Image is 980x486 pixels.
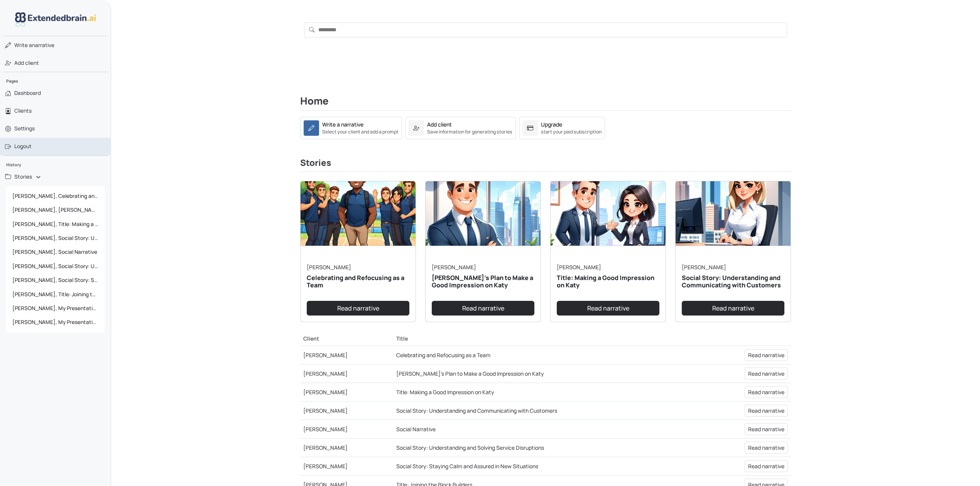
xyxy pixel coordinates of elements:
a: [PERSON_NAME], Social Story: Understanding and Solving Service Disruptions [6,259,105,273]
a: [PERSON_NAME], Social Story: Staying Calm and Assured in New Situations [6,273,105,287]
small: start your paid subscription [541,128,602,135]
img: narrative [426,181,541,246]
a: Read narrative [745,460,788,472]
span: [PERSON_NAME], Title: Joining the Block Builders [9,287,101,301]
span: Stories [14,173,32,181]
span: [PERSON_NAME], Celebrating and Refocusing as a Team [9,189,101,203]
small: Save information for generating stories [427,128,512,135]
a: Social Story: Understanding and Solving Service Disruptions [396,444,544,451]
div: Write a narrative [322,120,363,128]
span: Clients [14,107,32,115]
img: narrative [301,181,416,246]
a: Read narrative [307,301,409,316]
span: [PERSON_NAME], Social Story: Staying Calm and Assured in New Situations [9,273,101,287]
span: narrative [14,41,54,49]
a: [PERSON_NAME] [303,370,348,377]
span: Dashboard [14,89,41,97]
h5: Social Story: Understanding and Communicating with Customers [682,274,784,289]
a: Read narrative [745,386,788,398]
a: [PERSON_NAME], My Presentation at the Sharkeys National Convention [6,301,105,315]
a: [PERSON_NAME], [PERSON_NAME]'s Plan to Make a Good Impression on Katy [6,203,105,217]
h3: Stories [300,158,791,172]
a: Title: Making a Good Impression on Katy [396,388,494,396]
a: [PERSON_NAME], Social Narrative [6,245,105,259]
img: logo [15,12,96,27]
a: Read narrative [745,405,788,417]
a: Read narrative [745,442,788,454]
span: [PERSON_NAME], Title: Making a Good Impression on Katy [9,217,101,231]
a: Upgradestart your paid subscription [519,117,605,139]
a: Read narrative [745,349,788,361]
a: Read narrative [682,301,784,316]
h5: [PERSON_NAME]'s Plan to Make a Good Impression on Katy [432,274,534,289]
a: Social Narrative [396,425,436,433]
span: [PERSON_NAME], My Presentation at the Sharkeys National Convention [9,315,101,329]
a: Add clientSave information for generating stories [405,123,516,131]
a: [PERSON_NAME] [432,263,476,271]
a: [PERSON_NAME], Social Story: Understanding and Communicating with Customers [6,231,105,245]
h2: Home [300,95,791,111]
th: Title [393,331,700,346]
div: Upgrade [541,120,562,128]
a: [PERSON_NAME], Title: Joining the Block Builders [6,287,105,301]
a: [PERSON_NAME], Title: Making a Good Impression on Katy [6,217,105,231]
a: Add clientSave information for generating stories [405,117,516,139]
img: narrative [551,181,666,246]
a: [PERSON_NAME] [303,407,348,414]
a: [PERSON_NAME] [303,388,348,396]
span: Logout [14,142,32,150]
span: Add client [14,59,39,67]
span: [PERSON_NAME], My Presentation at the Sharkeys National Convention [9,301,101,315]
a: [PERSON_NAME], Celebrating and Refocusing as a Team [6,189,105,203]
h5: Title: Making a Good Impression on Katy [557,274,659,289]
a: Upgradestart your paid subscription [519,123,605,131]
a: [PERSON_NAME] [303,351,348,359]
a: [PERSON_NAME] [303,444,348,451]
a: [PERSON_NAME], My Presentation at the Sharkeys National Convention [6,315,105,329]
a: Read narrative [745,423,788,435]
small: Select your client and add a prompt [322,128,399,135]
a: [PERSON_NAME]'s Plan to Make a Good Impression on Katy [396,370,544,377]
span: [PERSON_NAME], [PERSON_NAME]'s Plan to Make a Good Impression on Katy [9,203,101,217]
h5: Celebrating and Refocusing as a Team [307,274,409,289]
div: Add client [427,120,452,128]
img: narrative [676,181,791,246]
a: Write a narrativeSelect your client and add a prompt [300,117,402,139]
span: [PERSON_NAME], Social Story: Understanding and Solving Service Disruptions [9,259,101,273]
a: Celebrating and Refocusing as a Team [396,351,490,359]
a: Read narrative [557,301,659,316]
a: Social Story: Understanding and Communicating with Customers [396,407,557,414]
a: [PERSON_NAME] [303,462,348,470]
a: Read narrative [432,301,534,316]
span: Settings [14,125,35,132]
a: [PERSON_NAME] [307,263,351,271]
a: [PERSON_NAME] [557,263,601,271]
a: Social Story: Staying Calm and Assured in New Situations [396,462,538,470]
th: Client [300,331,393,346]
a: [PERSON_NAME] [682,263,726,271]
a: Write a narrativeSelect your client and add a prompt [300,123,402,131]
span: [PERSON_NAME], Social Story: Understanding and Communicating with Customers [9,231,101,245]
a: Read narrative [745,368,788,380]
span: Write a [14,42,32,49]
a: [PERSON_NAME] [303,425,348,433]
span: [PERSON_NAME], Social Narrative [9,245,101,259]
